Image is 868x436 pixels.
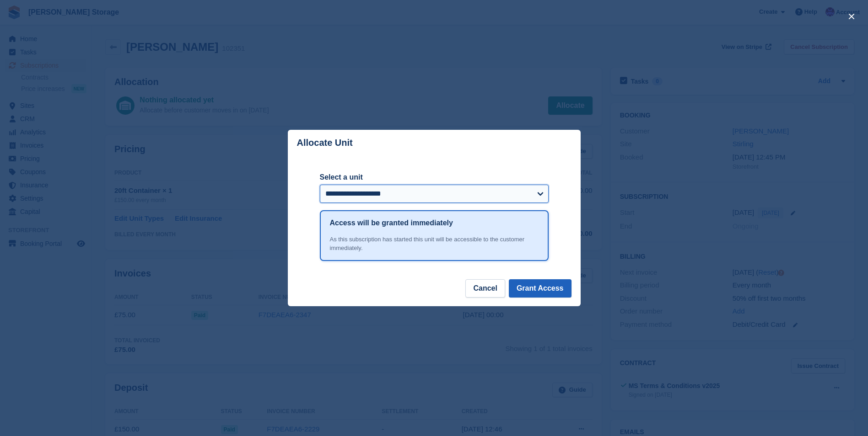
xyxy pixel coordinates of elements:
[297,138,353,148] p: Allocate Unit
[844,9,859,24] button: close
[330,235,539,253] div: As this subscription has started this unit will be accessible to the customer immediately.
[465,279,505,298] button: Cancel
[320,172,549,183] label: Select a unit
[330,218,453,229] h1: Access will be granted immediately
[509,279,571,298] button: Grant Access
